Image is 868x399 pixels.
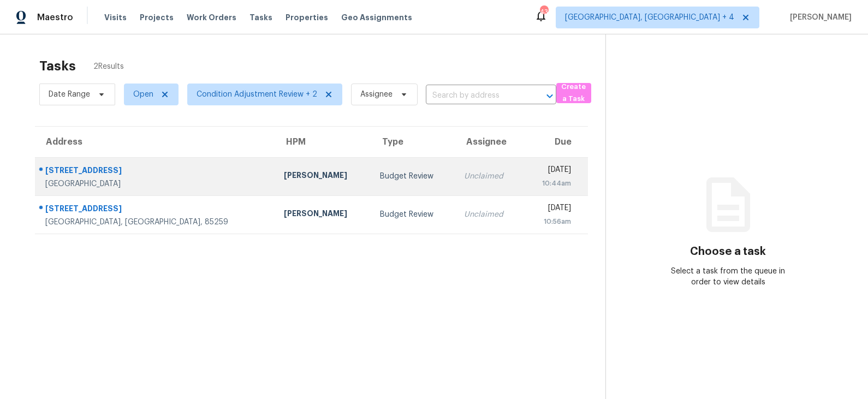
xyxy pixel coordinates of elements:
[197,89,317,100] span: Condition Adjustment Review + 2
[532,216,571,227] div: 10:56am
[464,171,514,182] div: Unclaimed
[37,12,73,23] span: Maestro
[45,217,266,228] div: [GEOGRAPHIC_DATA], [GEOGRAPHIC_DATA], 85259
[690,246,766,257] h3: Choose a task
[49,89,90,100] span: Date Range
[532,178,571,189] div: 10:44am
[104,12,127,23] span: Visits
[371,127,456,157] th: Type
[380,209,447,220] div: Budget Review
[341,12,412,23] span: Geo Assignments
[187,12,236,23] span: Work Orders
[426,87,526,104] input: Search by address
[140,12,174,23] span: Projects
[562,81,586,106] span: Create a Task
[667,266,789,288] div: Select a task from the queue in order to view details
[542,88,557,104] button: Open
[286,12,328,23] span: Properties
[786,12,852,23] span: [PERSON_NAME]
[523,127,588,157] th: Due
[35,127,275,157] th: Address
[45,178,266,189] div: [GEOGRAPHIC_DATA]
[284,170,362,183] div: [PERSON_NAME]
[464,209,514,220] div: Unclaimed
[360,89,393,100] span: Assignee
[532,164,571,178] div: [DATE]
[556,83,591,103] button: Create a Task
[249,14,272,21] span: Tasks
[39,61,76,72] h2: Tasks
[275,127,371,157] th: HPM
[455,127,523,157] th: Assignee
[540,7,548,17] div: 43
[93,61,124,72] span: 2 Results
[532,203,571,216] div: [DATE]
[133,89,153,100] span: Open
[45,203,266,217] div: [STREET_ADDRESS]
[45,165,266,178] div: [STREET_ADDRESS]
[380,171,447,182] div: Budget Review
[284,208,362,222] div: [PERSON_NAME]
[565,12,734,23] span: [GEOGRAPHIC_DATA], [GEOGRAPHIC_DATA] + 4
